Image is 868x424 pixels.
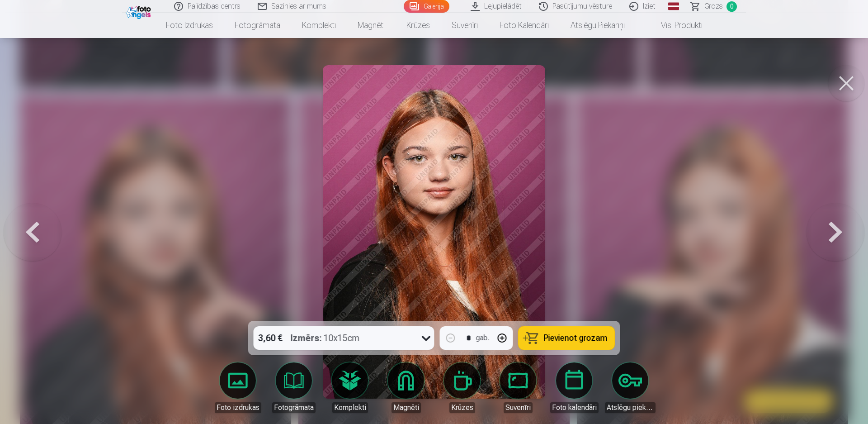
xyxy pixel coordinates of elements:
[449,402,475,413] div: Krūzes
[291,13,347,38] a: Komplekti
[550,402,599,413] div: Foto kalendāri
[212,362,263,413] a: Foto izdrukas
[636,13,713,38] a: Visi produkti
[291,326,360,350] div: 10x15cm
[272,402,316,413] div: Fotogrāmata
[392,402,421,413] div: Magnēti
[269,362,319,413] a: Fotogrāmata
[155,13,224,38] a: Foto izdrukas
[332,402,368,413] div: Komplekti
[381,362,431,413] a: Magnēti
[437,362,487,413] a: Krūzes
[544,334,608,342] span: Pievienot grozam
[254,326,287,350] div: 3,60 €
[396,13,441,38] a: Krūzes
[605,362,656,413] a: Atslēgu piekariņi
[560,13,636,38] a: Atslēgu piekariņi
[476,333,490,343] div: gab.
[325,362,375,413] a: Komplekti
[704,1,723,12] span: Grozs
[605,402,656,413] div: Atslēgu piekariņi
[126,4,153,19] img: /fa1
[441,13,489,38] a: Suvenīri
[504,402,533,413] div: Suvenīri
[493,362,543,413] a: Suvenīri
[291,332,322,344] strong: Izmērs :
[549,362,599,413] a: Foto kalendāri
[726,1,737,12] span: 0
[489,13,560,38] a: Foto kalendāri
[224,13,291,38] a: Fotogrāmata
[347,13,396,38] a: Magnēti
[519,326,615,350] button: Pievienot grozam
[215,402,261,413] div: Foto izdrukas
